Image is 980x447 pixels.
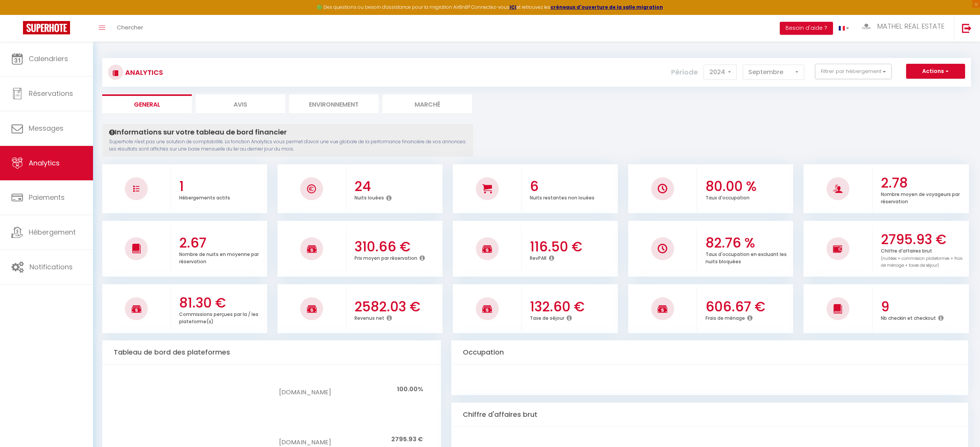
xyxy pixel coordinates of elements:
[706,178,792,194] h3: 80.00 %
[671,64,698,81] label: Période
[196,94,285,113] li: Avis
[510,4,516,10] a: ICI
[815,64,892,79] button: Filtrer par hébergement
[354,193,384,201] p: Nuits louées
[962,23,972,33] img: logout
[451,403,968,427] div: Chiffre d'affaires brut
[102,94,192,113] li: General
[29,193,65,202] span: Paiements
[102,340,441,364] div: Tableau de bord des plateformes
[29,54,68,63] span: Calendriers
[530,299,616,315] h3: 132.60 €
[706,193,750,201] p: Taux d'occupation
[658,244,667,253] img: NO IMAGE
[877,21,944,31] span: MATHEL REAL ESTATE
[861,22,872,31] img: ...
[382,94,472,113] li: Marché
[881,246,962,269] p: Chiffre d'affaires brut
[179,178,265,194] h3: 1
[881,175,967,191] h3: 2.78
[179,295,265,311] h3: 81.30 €
[111,15,149,42] a: Chercher
[354,239,441,255] h3: 310.66 €
[133,186,139,192] img: NO IMAGE
[530,253,547,261] p: RevPAR
[29,227,76,237] span: Hébergement
[881,313,936,321] p: Nb checkin et checkout
[881,189,960,205] p: Nombre moyen de voyageurs par réservation
[29,262,73,272] span: Notifications
[354,253,417,261] p: Prix moyen par réservation
[706,249,787,265] p: Taux d'occupation en excluant les nuits bloquées
[109,128,466,136] h4: Informations sur votre tableau de bord financier
[29,123,64,133] span: Messages
[881,256,962,269] span: (nuitées + commission plateformes + frais de ménage + taxes de séjour)
[550,4,663,10] a: créneaux d'ouverture de la salle migration
[354,299,441,315] h3: 2582.03 €
[29,158,60,168] span: Analytics
[706,299,792,315] h3: 606.67 €
[530,193,595,201] p: Nuits restantes non louées
[530,313,564,321] p: Taxe de séjour
[881,299,967,315] h3: 9
[289,94,379,113] li: Environnement
[706,235,792,251] h3: 82.76 %
[833,244,843,253] img: NO IMAGE
[179,235,265,251] h3: 2.67
[179,309,258,325] p: Commissions perçues par la / les plateforme(s)
[855,15,954,42] a: ... MATHEL REAL ESTATE
[530,178,616,194] h3: 6
[117,23,143,31] span: Chercher
[354,313,384,321] p: Revenus net
[780,22,833,35] button: Besoin d'aide ?
[123,64,163,81] h3: Analytics
[109,138,466,153] p: Superhote n'est pas une solution de comptabilité. La fonction Analytics vous permet d'avoir une v...
[881,232,967,248] h3: 2795.93 €
[179,193,230,201] p: Hébergements actifs
[179,249,259,265] p: Nombre de nuits en moyenne par réservation
[6,3,29,26] button: Ouvrir le widget de chat LiveChat
[451,340,968,364] div: Occupation
[906,64,965,79] button: Actions
[279,380,331,399] td: [DOMAIN_NAME]
[23,21,70,34] img: Super Booking
[530,239,616,255] h3: 116.50 €
[706,313,745,321] p: Frais de ménage
[397,385,423,394] span: 100.00%
[391,435,423,444] span: 2795.93 €
[29,89,73,98] span: Réservations
[354,178,441,194] h3: 24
